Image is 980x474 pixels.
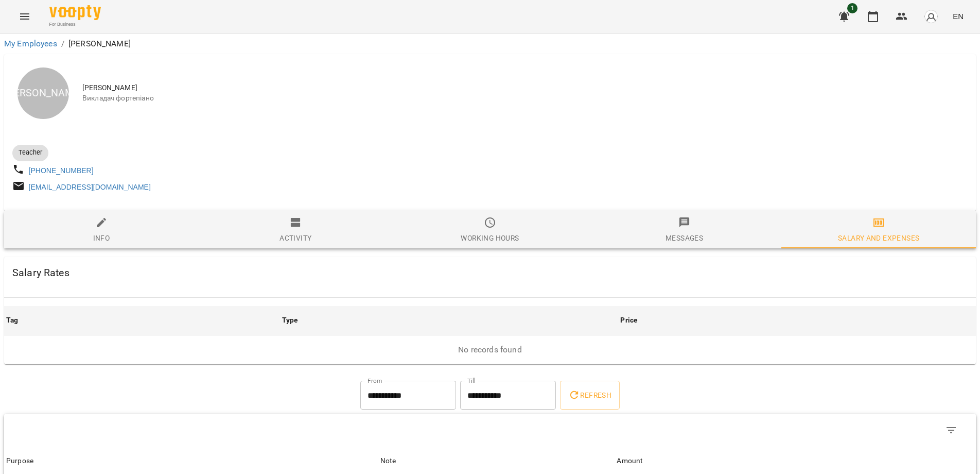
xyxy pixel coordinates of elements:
[461,232,519,244] div: Working hours
[82,93,968,104] span: Викладач фортепіано
[380,455,396,467] div: Note
[666,232,703,244] div: Messages
[617,455,974,467] span: Amount
[29,183,151,191] a: [EMAIL_ADDRESS][DOMAIN_NAME]
[380,455,613,467] span: Note
[93,232,110,244] div: Info
[17,67,69,119] div: [PERSON_NAME]
[617,455,643,467] div: Amount
[953,11,964,22] span: EN
[68,38,131,50] p: [PERSON_NAME]
[949,7,968,26] button: EN
[49,5,101,20] img: Voopty Logo
[49,21,101,28] span: For Business
[61,38,64,50] li: /
[568,389,611,401] span: Refresh
[560,381,620,410] button: Refresh
[924,9,938,24] img: avatar_s.png
[6,455,376,467] span: Purpose
[29,166,94,175] a: [PHONE_NUMBER]
[618,306,976,335] th: Price
[6,455,33,467] div: Sort
[280,306,619,335] th: Type
[12,265,69,281] h6: Salary Rates
[4,414,976,447] div: Table Toolbar
[4,39,57,48] a: My Employees
[380,455,396,467] div: Sort
[12,4,37,29] button: Menu
[6,455,33,467] div: Purpose
[4,38,976,50] nav: breadcrumb
[847,3,857,13] span: 1
[82,83,968,93] span: [PERSON_NAME]
[279,232,311,244] div: Activity
[4,306,280,335] th: Tag
[939,418,964,443] button: Filter
[6,344,974,356] p: No records found
[12,148,48,157] span: Teacher
[838,232,919,244] div: Salary and Expenses
[617,455,643,467] div: Sort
